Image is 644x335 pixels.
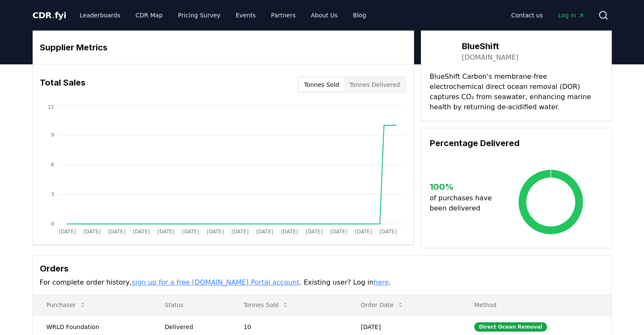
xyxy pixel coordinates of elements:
[40,277,605,288] p: For complete order history, . Existing user? Log in .
[157,229,174,235] tspan: [DATE]
[73,8,127,23] a: Leaderboards
[73,8,373,23] nav: Main
[171,8,227,23] a: Pricing Survey
[52,10,55,20] span: .
[304,8,344,23] a: About Us
[158,301,223,309] p: Status
[108,229,125,235] tspan: [DATE]
[474,322,547,332] div: Direct Ocean Removal
[264,8,302,23] a: Partners
[379,229,397,235] tspan: [DATE]
[33,10,66,20] span: CDR fyi
[40,41,407,54] h3: Supplier Metrics
[551,8,591,23] a: Log in
[467,301,604,309] p: Method
[281,229,298,235] tspan: [DATE]
[237,296,296,313] button: Tonnes Sold
[355,229,372,235] tspan: [DATE]
[40,262,605,275] h3: Orders
[305,229,323,235] tspan: [DATE]
[51,191,54,197] tspan: 3
[207,229,224,235] tspan: [DATE]
[504,8,591,23] nav: Main
[40,76,86,93] h3: Total Sales
[430,137,603,150] h3: Percentage Delivered
[47,104,54,110] tspan: 12
[354,296,411,313] button: Order Date
[462,40,519,53] h3: BlueShift
[558,11,584,19] span: Log in
[504,8,550,23] a: Contact us
[33,9,66,21] a: CDR.fyi
[346,8,373,23] a: Blog
[40,296,93,313] button: Purchaser
[344,78,405,91] button: Tonnes Delivered
[182,229,199,235] tspan: [DATE]
[229,8,263,23] a: Events
[132,278,299,286] a: sign up for a free [DOMAIN_NAME] Portal account
[51,162,54,168] tspan: 6
[430,39,453,63] img: BlueShift-logo
[51,132,54,138] tspan: 9
[231,229,249,235] tspan: [DATE]
[58,229,76,235] tspan: [DATE]
[133,229,150,235] tspan: [DATE]
[430,193,499,213] p: of purchases have been delivered
[129,8,169,23] a: CDR Map
[83,229,100,235] tspan: [DATE]
[330,229,348,235] tspan: [DATE]
[256,229,274,235] tspan: [DATE]
[430,72,603,112] p: BlueShift Carbon's membrane-free electrochemical direct ocean removal (DOR) captures CO₂ from sea...
[430,180,499,193] h3: 100 %
[299,78,344,91] button: Tonnes Sold
[462,53,519,63] a: [DOMAIN_NAME]
[165,323,223,331] div: Delivered
[51,221,54,227] tspan: 0
[373,278,389,286] a: here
